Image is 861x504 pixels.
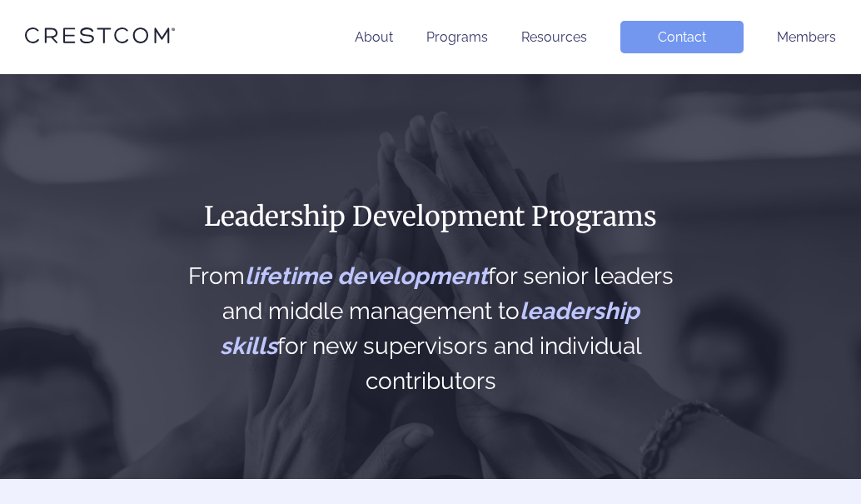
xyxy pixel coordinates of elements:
[426,29,488,45] a: Programs
[220,297,640,360] span: leadership skills
[182,259,679,399] h2: From for senior leaders and middle management to for new supervisors and individual contributors
[355,29,393,45] a: About
[245,262,488,290] span: lifetime development
[777,29,836,45] a: Members
[182,199,679,234] h1: Leadership Development Programs
[620,21,744,53] a: Contact
[521,29,587,45] a: Resources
